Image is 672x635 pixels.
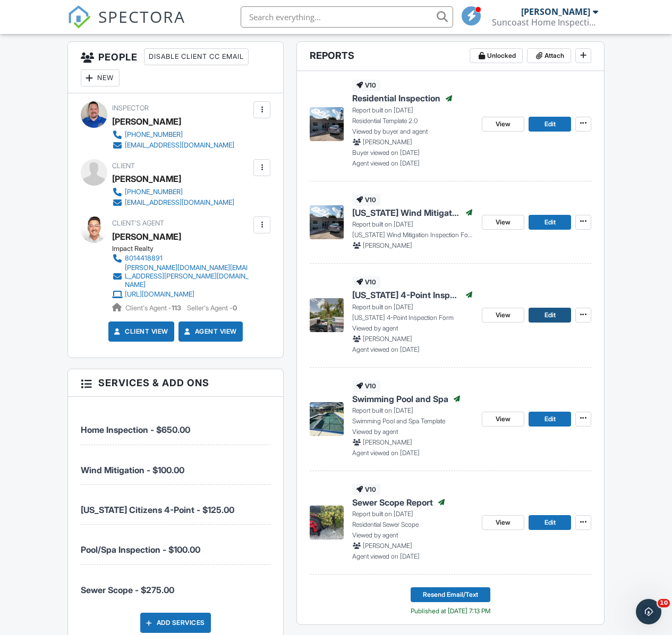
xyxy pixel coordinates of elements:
strong: 0 [233,304,237,312]
span: Client [112,162,135,170]
div: [PERSON_NAME] [521,6,590,17]
span: Home Inspection - $650.00 [81,424,190,435]
li: Service: Sewer Scope [81,565,271,604]
input: Search everything... [241,6,453,28]
strong: 113 [172,304,181,312]
a: [PERSON_NAME] [112,229,181,245]
iframe: Intercom live chat [636,599,661,624]
a: [EMAIL_ADDRESS][DOMAIN_NAME] [112,140,234,151]
div: [PERSON_NAME] [112,114,181,129]
div: [EMAIL_ADDRESS][DOMAIN_NAME] [125,198,234,207]
div: Add Services [140,613,211,633]
div: [PHONE_NUMBER] [125,131,183,139]
h3: Services & Add ons [68,369,284,397]
div: 8014418891 [125,254,163,263]
a: Client View [112,326,168,337]
span: Pool/Spa Inspection - $100.00 [81,544,200,555]
span: Seller's Agent - [187,304,237,312]
img: The Best Home Inspection Software - Spectora [67,5,91,29]
a: [PHONE_NUMBER] [112,187,234,197]
div: [PERSON_NAME][DOMAIN_NAME][EMAIL_ADDRESS][PERSON_NAME][DOMAIN_NAME] [125,264,251,289]
div: [PERSON_NAME] [112,171,181,187]
div: Disable Client CC Email [144,48,249,65]
div: Impact Realty [112,245,260,253]
span: [US_STATE] Citizens 4-Point - $125.00 [81,504,234,515]
div: New [81,69,120,86]
span: Client's Agent - [125,304,183,312]
span: Client's Agent [112,219,164,227]
span: SPECTORA [98,5,185,28]
a: [URL][DOMAIN_NAME] [112,289,251,300]
a: SPECTORA [67,14,185,37]
li: Service: Florida Citizens 4-Point [81,485,271,525]
a: [PHONE_NUMBER] [112,129,234,140]
div: [URL][DOMAIN_NAME] [125,290,194,299]
li: Service: Pool/Spa Inspection [81,525,271,564]
a: 8014418891 [112,253,251,264]
span: Wind Mitigation - $100.00 [81,465,184,475]
span: 10 [658,599,670,607]
a: Agent View [182,326,237,337]
a: [PERSON_NAME][DOMAIN_NAME][EMAIL_ADDRESS][PERSON_NAME][DOMAIN_NAME] [112,264,251,289]
div: [PHONE_NUMBER] [125,188,183,196]
div: Suncoast Home Inspections [492,17,598,28]
li: Service: Wind Mitigation [81,445,271,485]
div: [EMAIL_ADDRESS][DOMAIN_NAME] [125,141,234,150]
span: Inspector [112,104,149,112]
h3: People [68,42,284,93]
span: Sewer Scope - $275.00 [81,585,174,595]
a: [EMAIL_ADDRESS][DOMAIN_NAME] [112,197,234,208]
li: Service: Home Inspection [81,405,271,445]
